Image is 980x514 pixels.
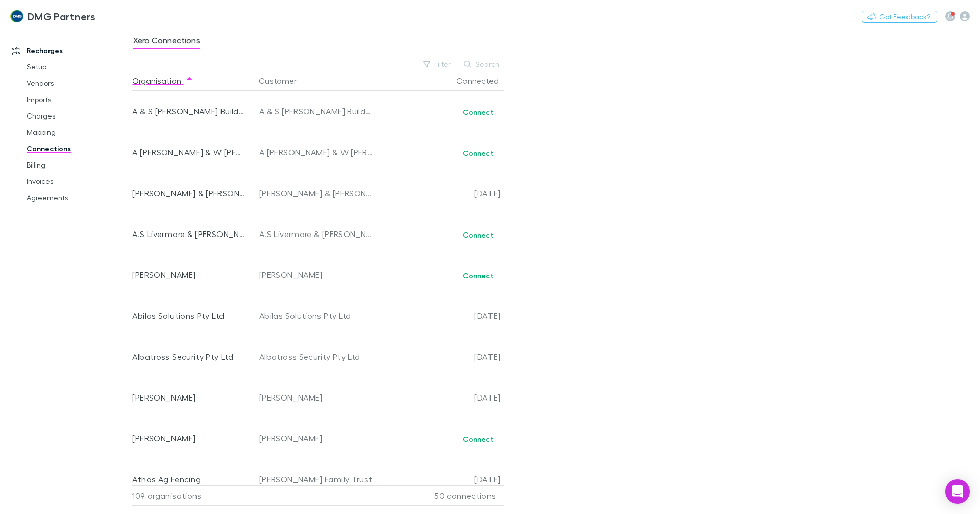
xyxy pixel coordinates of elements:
button: Search [459,58,505,71]
div: A & S [PERSON_NAME] Builders Pty. Ltd. [132,91,245,132]
a: Charges [16,108,138,124]
button: Connect [456,270,500,282]
a: Setup [16,59,138,75]
button: Connect [456,106,500,119]
div: [PERSON_NAME] [259,254,374,295]
div: [DATE] [378,173,500,214]
span: Xero Connections [133,35,200,49]
a: Mapping [16,124,138,141]
div: Albatross Security Pty Ltd [132,336,245,377]
div: Open Intercom Messenger [945,479,970,504]
button: Connect [456,229,500,241]
div: [PERSON_NAME] [259,418,374,459]
div: [DATE] [378,377,500,418]
div: Abilas Solutions Pty Ltd [132,295,245,336]
button: Customer [259,71,309,91]
div: A [PERSON_NAME] & W [PERSON_NAME] [259,132,374,173]
a: Agreements [16,190,138,206]
button: Filter [418,58,457,71]
button: Connected [456,71,511,91]
div: [DATE] [378,336,500,377]
a: Billing [16,157,138,173]
a: Vendors [16,75,138,91]
div: Athos Ag Fencing [132,459,245,500]
div: Abilas Solutions Pty Ltd [259,295,374,336]
button: Got Feedback? [862,11,937,23]
a: Recharges [2,42,138,59]
div: A.S Livermore & [PERSON_NAME] [132,214,245,254]
a: Connections [16,141,138,157]
a: Imports [16,91,138,108]
button: Connect [456,433,500,446]
div: [PERSON_NAME] [132,254,245,295]
a: DMG Partners [4,4,102,29]
div: 50 connections [377,485,500,506]
div: [PERSON_NAME] & [PERSON_NAME] [259,173,374,214]
div: A & S [PERSON_NAME] Builders Pty. Ltd. [259,91,374,132]
div: A [PERSON_NAME] & W [PERSON_NAME] [132,132,245,173]
img: DMG Partners's Logo [10,10,23,22]
button: Organisation [132,71,193,91]
div: [DATE] [378,295,500,336]
h3: DMG Partners [28,10,96,22]
a: Invoices [16,173,138,190]
div: A.S Livermore & [PERSON_NAME] [259,214,374,254]
div: 109 organisations [132,485,255,506]
div: [PERSON_NAME] & [PERSON_NAME] [132,173,245,214]
div: Albatross Security Pty Ltd [259,336,374,377]
div: [PERSON_NAME] [132,377,245,418]
div: [PERSON_NAME] [259,377,374,418]
button: Connect [456,147,500,159]
div: [DATE] [378,459,500,500]
div: [PERSON_NAME] Family Trust [259,459,374,500]
div: [PERSON_NAME] [132,418,245,459]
